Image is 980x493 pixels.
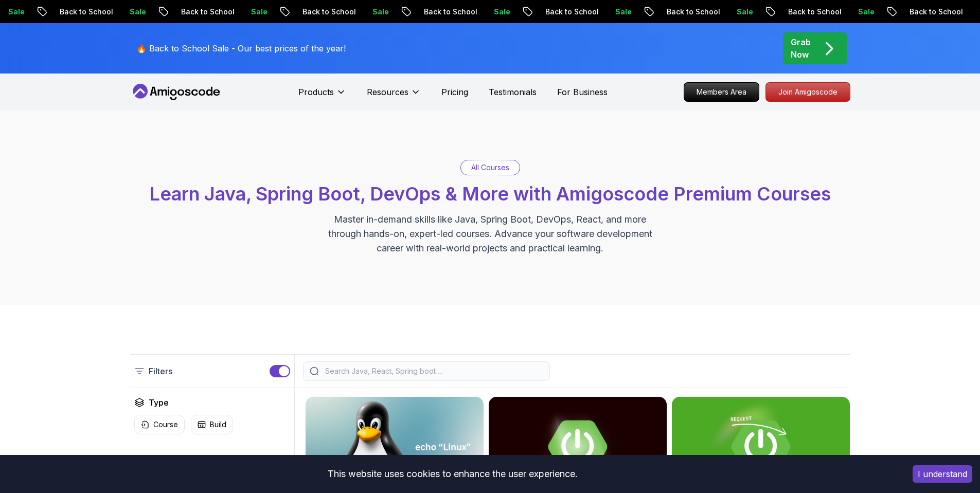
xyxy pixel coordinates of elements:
[191,415,233,434] button: Build
[850,7,883,17] p: Sale
[416,7,486,17] p: Back to School
[51,7,121,17] p: Back to School
[294,7,364,17] p: Back to School
[537,7,607,17] p: Back to School
[121,7,154,17] p: Sale
[607,7,640,17] p: Sale
[149,182,831,205] span: Learn Java, Spring Boot, DevOps & More with Amigoscode Premium Courses
[684,83,759,101] p: Members Area
[243,7,276,17] p: Sale
[298,86,346,106] button: Products
[173,7,243,17] p: Back to School
[323,366,543,376] input: Search Java, React, Spring boot ...
[766,83,850,101] p: Join Amigoscode
[486,7,519,17] p: Sale
[765,82,850,102] a: Join Amigoscode
[557,86,608,98] a: For Business
[149,396,169,409] h2: Type
[134,415,185,434] button: Course
[901,7,971,17] p: Back to School
[658,7,728,17] p: Back to School
[364,7,397,17] p: Sale
[728,7,761,17] p: Sale
[367,86,408,98] p: Resources
[153,419,178,430] p: Course
[471,162,509,173] p: All Courses
[317,212,663,255] p: Master in-demand skills like Java, Spring Boot, DevOps, React, and more through hands-on, expert-...
[913,465,972,483] button: Accept cookies
[780,7,850,17] p: Back to School
[149,365,172,377] p: Filters
[441,86,468,98] a: Pricing
[136,42,346,54] p: 🔥 Back to School Sale - Our best prices of the year!
[210,419,226,430] p: Build
[489,86,537,98] a: Testimonials
[298,86,334,98] p: Products
[367,86,421,106] button: Resources
[791,36,811,61] p: Grab Now
[8,463,897,485] div: This website uses cookies to enhance the user experience.
[684,82,759,102] a: Members Area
